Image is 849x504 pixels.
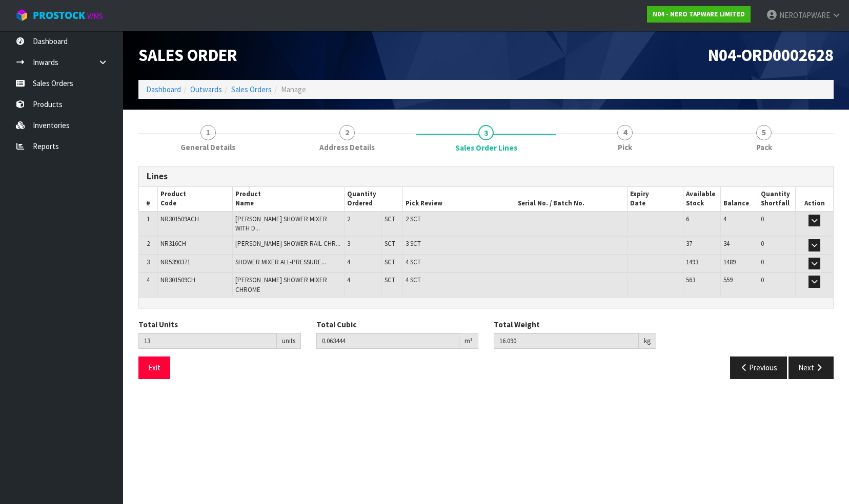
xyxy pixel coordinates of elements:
[686,276,695,284] span: 563
[147,276,150,284] span: 4
[385,215,395,223] span: SCT
[316,333,460,349] input: Total Cubic
[277,333,301,349] div: units
[639,333,656,349] div: kg
[319,142,375,153] span: Address Details
[347,258,350,266] span: 4
[723,276,733,284] span: 559
[147,215,150,223] span: 1
[157,187,232,212] th: Product Code
[235,276,327,293] span: [PERSON_NAME] SHOWER MIXER CHROME
[235,239,340,248] span: [PERSON_NAME] SHOWER RAIL CHR...
[494,333,639,349] input: Total Weight
[180,142,235,153] span: General Details
[686,215,689,223] span: 6
[147,258,150,266] span: 3
[160,215,199,223] span: NR301509ACH
[385,276,395,284] span: SCT
[345,187,403,212] th: Quantity Ordered
[139,187,157,212] th: #
[761,258,764,266] span: 0
[385,239,395,248] span: SCT
[761,215,764,223] span: 0
[347,239,350,248] span: 3
[494,319,540,330] label: Total Weight
[316,319,356,330] label: Total Cubic
[200,125,216,140] span: 1
[723,215,726,223] span: 4
[147,239,150,248] span: 2
[15,9,28,22] img: cube-alt.png
[138,356,170,379] button: Exit
[406,276,421,284] span: 4 SCT
[515,187,628,212] th: Serial No. / Batch No.
[723,258,736,266] span: 1489
[758,187,796,212] th: Quantity Shortfall
[147,172,825,181] h3: Lines
[385,258,395,266] span: SCT
[478,125,494,140] span: 3
[406,258,421,266] span: 4 SCT
[87,11,103,21] small: WMS
[686,239,692,248] span: 37
[789,356,834,379] button: Next
[683,187,721,212] th: Available Stock
[138,158,834,387] span: Sales Order Lines
[761,239,764,248] span: 0
[627,187,683,212] th: Expiry Date
[232,187,345,212] th: Product Name
[160,276,195,284] span: NR301509CH
[708,45,834,66] span: N04-ORD0002628
[33,9,85,22] span: ProStock
[723,239,730,248] span: 34
[779,10,830,20] span: NEROTAPWARE
[160,239,186,248] span: NR316CH
[190,85,222,94] a: Outwards
[339,125,355,140] span: 2
[160,258,190,266] span: NR5390371
[796,187,833,212] th: Action
[406,215,421,223] span: 2 SCT
[281,85,306,94] span: Manage
[138,333,277,349] input: Total Units
[730,356,787,379] button: Previous
[756,142,772,153] span: Pack
[406,239,421,248] span: 3 SCT
[403,187,515,212] th: Pick Review
[138,319,178,330] label: Total Units
[459,333,478,349] div: m³
[235,215,327,233] span: [PERSON_NAME] SHOWER MIXER WITH D...
[455,142,517,153] span: Sales Order Lines
[347,215,350,223] span: 2
[761,276,764,284] span: 0
[653,10,745,18] strong: N04 - NERO TAPWARE LIMITED
[721,187,758,212] th: Balance
[617,125,633,140] span: 4
[756,125,772,140] span: 5
[138,45,237,66] span: Sales Order
[235,258,326,266] span: SHOWER MIXER ALL-PRESSURE...
[686,258,698,266] span: 1493
[347,276,350,284] span: 4
[146,85,181,94] a: Dashboard
[618,142,632,153] span: Pick
[231,85,272,94] a: Sales Orders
